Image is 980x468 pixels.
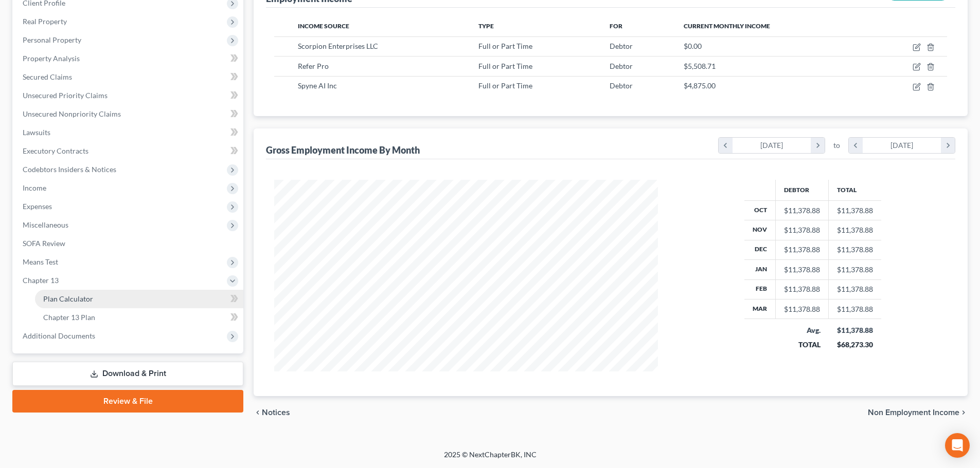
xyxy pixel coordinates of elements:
span: Unsecured Priority Claims [23,91,108,100]
span: Non Employment Income [868,408,959,417]
a: Lawsuits [14,123,243,142]
td: $11,378.88 [829,279,882,299]
td: $11,378.88 [829,220,882,240]
i: chevron_right [941,138,955,153]
span: Type [478,22,494,30]
button: chevron_left Notices [254,408,290,417]
i: chevron_right [811,138,825,153]
button: Non Employment Income chevron_right [868,408,968,417]
i: chevron_left [849,138,863,153]
span: Codebtors Insiders & Notices [23,165,116,174]
th: Oct [744,200,776,220]
a: Secured Claims [14,68,243,86]
span: Lawsuits [23,128,50,137]
span: Unsecured Nonpriority Claims [23,109,121,118]
th: Dec [744,240,776,259]
div: $11,378.88 [784,245,820,255]
span: Income [23,183,46,192]
i: chevron_right [959,408,968,417]
th: Feb [744,279,776,299]
span: Full or Part Time [478,81,532,90]
th: Nov [744,220,776,240]
span: Miscellaneous [23,220,68,229]
div: 2025 © NextChapterBK, INC [197,450,783,468]
div: $11,378.88 [784,284,820,294]
div: $11,378.88 [784,205,820,216]
span: Chapter 13 Plan [43,313,95,322]
th: Total [829,180,882,200]
span: Additional Documents [23,331,95,340]
td: $11,378.88 [829,299,882,319]
span: Refer Pro [298,62,329,70]
div: TOTAL [784,340,821,350]
span: $0.00 [684,42,702,50]
div: $11,378.88 [784,304,820,314]
a: Unsecured Nonpriority Claims [14,105,243,123]
span: Executory Contracts [23,146,88,155]
span: $4,875.00 [684,81,716,90]
span: Expenses [23,202,52,211]
a: Property Analysis [14,49,243,68]
a: Chapter 13 Plan [35,308,243,327]
a: Executory Contracts [14,142,243,160]
span: SOFA Review [23,239,65,248]
span: Debtor [610,42,633,50]
span: $5,508.71 [684,62,716,70]
span: Means Test [23,257,58,266]
div: Open Intercom Messenger [945,433,970,458]
div: $68,273.30 [837,340,874,350]
span: Full or Part Time [478,42,532,50]
a: Review & File [12,390,243,413]
th: Mar [744,299,776,319]
div: [DATE] [733,138,811,153]
span: Spyne AI Inc [298,81,337,90]
td: $11,378.88 [829,200,882,220]
div: $11,378.88 [837,325,874,335]
td: $11,378.88 [829,260,882,279]
span: Personal Property [23,35,81,44]
a: Download & Print [12,362,243,386]
div: [DATE] [863,138,941,153]
td: $11,378.88 [829,240,882,259]
span: Property Analysis [23,54,80,63]
th: Debtor [776,180,829,200]
span: to [833,140,840,151]
a: Unsecured Priority Claims [14,86,243,105]
div: Avg. [784,325,821,335]
span: Debtor [610,62,633,70]
a: SOFA Review [14,234,243,253]
i: chevron_left [254,408,262,417]
span: Debtor [610,81,633,90]
span: Scorpion Enterprises LLC [298,42,378,50]
span: Current Monthly Income [684,22,770,30]
span: Chapter 13 [23,276,59,285]
a: Plan Calculator [35,290,243,308]
span: Real Property [23,17,67,26]
span: Secured Claims [23,72,72,81]
div: $11,378.88 [784,265,820,275]
span: Plan Calculator [43,294,93,303]
span: Income Source [298,22,349,30]
span: Notices [262,408,290,417]
span: Full or Part Time [478,62,532,70]
th: Jan [744,260,776,279]
i: chevron_left [719,138,733,153]
span: For [610,22,622,30]
div: Gross Employment Income By Month [266,144,420,156]
div: $11,378.88 [784,225,820,235]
